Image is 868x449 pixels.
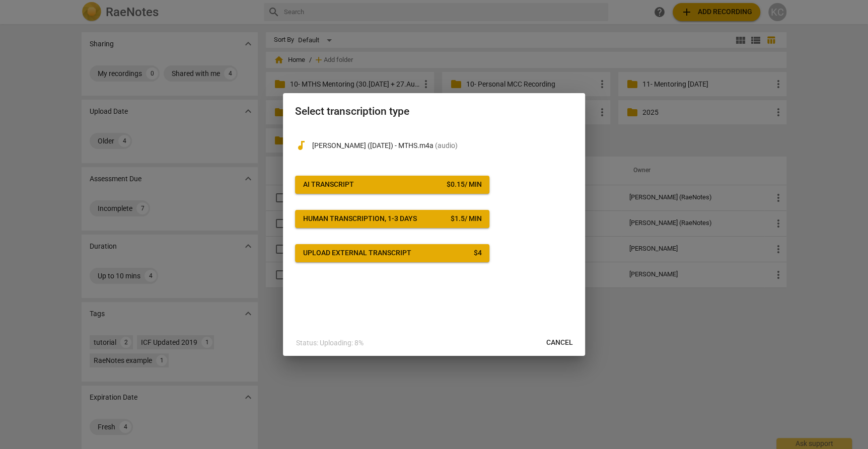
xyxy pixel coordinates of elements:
[303,214,417,224] div: Human transcription, 1-3 days
[312,140,573,151] p: Lindsay (6.Sep.2025) - MTHS.m4a(audio)
[546,338,573,348] span: Cancel
[303,180,354,190] div: AI Transcript
[446,180,481,190] div: $ 0.15 / min
[295,176,489,194] button: AI Transcript$0.15/ min
[435,141,458,149] span: ( audio )
[538,334,581,352] button: Cancel
[296,338,364,348] p: Status: Uploading: 8%
[450,214,481,224] div: $ 1.5 / min
[295,210,489,228] button: Human transcription, 1-3 days$1.5/ min
[473,248,481,258] div: $ 4
[295,244,489,262] button: Upload external transcript$4
[303,248,411,258] div: Upload external transcript
[295,105,573,118] h2: Select transcription type
[295,139,307,152] span: audiotrack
